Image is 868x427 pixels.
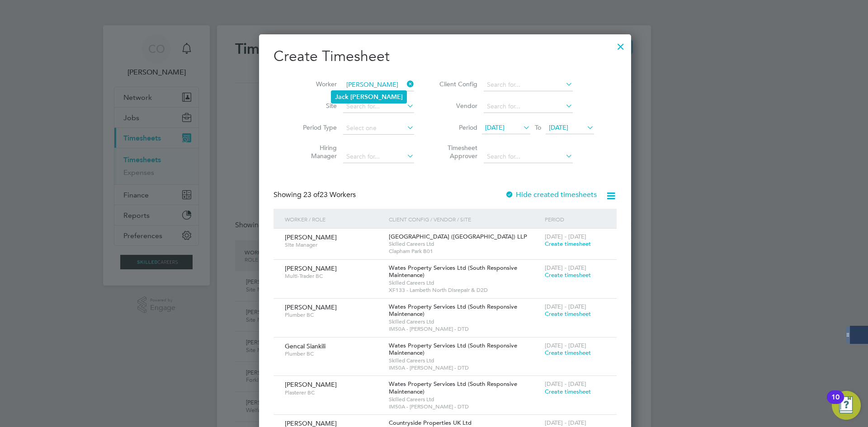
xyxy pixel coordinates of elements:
span: Wates Property Services Ltd (South Responsive Maintenance) [389,380,517,395]
span: [DATE] - [DATE] [545,342,586,349]
span: IM50A - [PERSON_NAME] - DTD [389,403,540,410]
span: Create timesheet [545,310,591,318]
span: IM50A - [PERSON_NAME] - DTD [389,325,540,333]
span: Plumber BC [285,350,382,357]
span: Site Manager [285,241,382,249]
span: To [532,122,544,133]
span: XF133 - Lambeth North Disrepair & D2D [389,286,540,294]
span: IM50A - [PERSON_NAME] - DTD [389,364,540,371]
label: Vendor [437,102,477,110]
div: Period [542,209,608,230]
input: Search for... [484,100,573,113]
div: Showing [274,190,358,200]
span: Create timesheet [545,349,591,357]
span: Wates Property Services Ltd (South Responsive Maintenance) [389,264,517,279]
span: Skilled Careers Ltd [389,318,540,325]
input: Select one [343,122,414,135]
span: [PERSON_NAME] [285,380,337,389]
span: [DATE] - [DATE] [545,303,586,310]
div: Worker / Role [283,209,387,230]
input: Search for... [484,150,573,163]
span: 23 Workers [303,190,356,199]
input: Search for... [484,79,573,91]
b: [PERSON_NAME] [350,93,403,101]
span: Create timesheet [545,271,591,279]
span: [PERSON_NAME] [285,264,337,272]
span: Countryside Properties UK Ltd [389,419,472,427]
b: Jack [335,93,349,101]
input: Search for... [343,150,414,163]
span: Clapham Park B01 [389,248,540,255]
span: [DATE] [485,123,505,131]
input: Search for... [343,100,414,113]
span: Skilled Careers Ltd [389,396,540,403]
div: Client Config / Vendor / Site [387,209,542,230]
span: [PERSON_NAME] [285,233,337,241]
label: Timesheet Approver [437,144,477,160]
label: Client Config [437,80,477,88]
span: [DATE] - [DATE] [545,419,586,427]
span: [DATE] [549,123,568,131]
div: 10 [831,397,840,409]
span: Skilled Careers Ltd [389,240,540,248]
button: Open Resource Center, 10 new notifications [832,391,861,420]
span: [GEOGRAPHIC_DATA] ([GEOGRAPHIC_DATA]) LLP [389,233,527,240]
label: Period Type [296,123,337,131]
span: Wates Property Services Ltd (South Responsive Maintenance) [389,342,517,357]
span: Create timesheet [545,388,591,395]
span: [DATE] - [DATE] [545,264,586,272]
label: Period [437,123,477,131]
span: Plasterer BC [285,389,382,396]
span: [DATE] - [DATE] [545,380,586,388]
label: Site [296,102,337,110]
label: Hiring Manager [296,144,337,160]
h2: Create Timesheet [274,47,617,66]
span: Multi-Trader BC [285,272,382,280]
span: Gencal Siankili [285,342,325,350]
span: Plumber BC [285,311,382,319]
label: Hide created timesheets [505,190,597,199]
span: [DATE] - [DATE] [545,233,586,240]
span: 23 of [303,190,320,199]
input: Search for... [343,79,414,91]
span: Skilled Careers Ltd [389,357,540,364]
span: Wates Property Services Ltd (South Responsive Maintenance) [389,303,517,318]
span: [PERSON_NAME] [285,303,337,311]
span: Skilled Careers Ltd [389,279,540,286]
label: Worker [296,80,337,88]
span: Create timesheet [545,240,591,248]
